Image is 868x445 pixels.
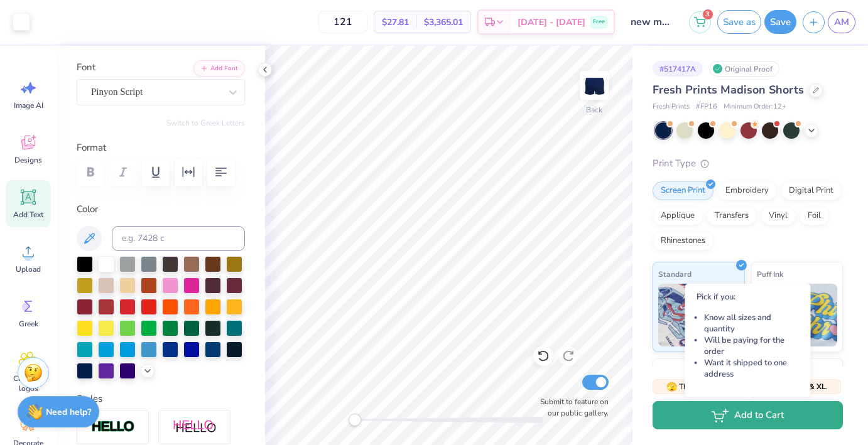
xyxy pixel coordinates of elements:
[781,181,842,200] div: Digital Print
[77,141,245,155] label: Format
[653,401,843,429] button: Add to Cart
[666,381,677,393] span: 🫣
[518,16,585,29] span: [DATE] - [DATE]
[658,267,692,281] span: Standard
[666,381,828,392] span: This color is .
[704,335,800,357] li: Will be paying for the order
[764,10,796,34] button: Save
[424,16,463,29] span: $3,365.01
[800,206,829,225] div: Foil
[349,414,361,426] div: Accessibility label
[828,11,855,33] a: AM
[717,181,777,200] div: Embroidery
[653,102,690,112] span: Fresh Prints
[689,11,711,33] button: 3
[757,267,783,281] span: Puff Ink
[621,9,683,35] input: Untitled Design
[593,18,605,26] span: Free
[703,9,713,19] span: 3
[653,232,713,250] div: Rhinestones
[717,10,761,34] button: Save as
[653,61,703,77] div: # 517417A
[582,73,607,98] img: Back
[318,11,367,33] input: – –
[16,264,41,274] span: Upload
[19,319,38,329] span: Greek
[658,284,739,346] img: Standard
[166,118,245,128] button: Switch to Greek Letters
[834,15,849,29] span: AM
[382,16,409,29] span: $27.81
[77,60,95,75] label: Font
[91,420,135,434] img: Stroke
[697,291,800,303] p: Pick if you:
[586,104,602,115] div: Back
[761,206,796,225] div: Vinyl
[653,82,804,97] span: Fresh Prints Madison Shorts
[658,364,689,377] span: Neon Ink
[46,406,91,418] strong: Need help?
[704,357,800,380] li: Want it shipped to one address
[653,181,713,200] div: Screen Print
[13,210,43,220] span: Add Text
[193,60,245,77] button: Add Font
[707,206,757,225] div: Transfers
[77,202,245,217] label: Color
[77,392,102,406] label: Styles
[14,100,43,110] span: Image AI
[704,312,800,335] li: Know all sizes and quantity
[8,373,49,394] span: Clipart & logos
[653,156,843,171] div: Print Type
[653,206,703,225] div: Applique
[696,102,717,112] span: # FP16
[709,61,779,77] div: Original Proof
[14,155,42,165] span: Designs
[724,102,786,112] span: Minimum Order: 12 +
[112,226,245,251] input: e.g. 7428 c
[533,396,609,419] label: Submit to feature on our public gallery.
[173,419,217,435] img: Shadow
